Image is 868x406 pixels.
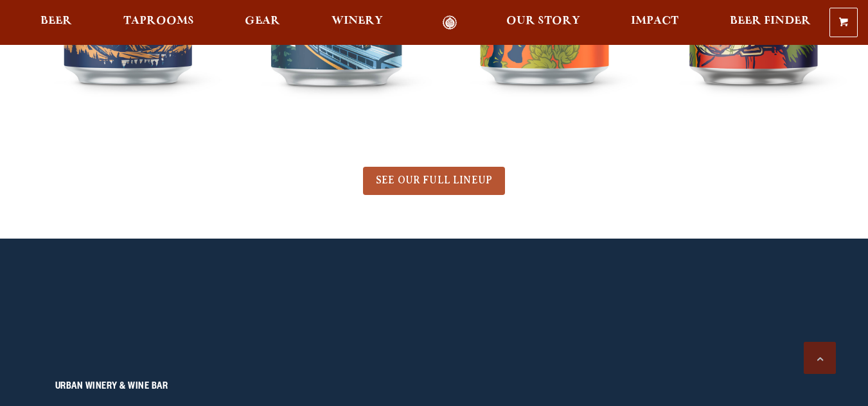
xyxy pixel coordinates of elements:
a: Impact [623,15,687,30]
a: Beer Finder [722,15,819,30]
span: Beer Finder [730,16,811,26]
a: Winery [323,15,391,30]
a: Scroll to top [804,342,836,374]
span: Gear [245,16,280,26]
a: SEE OUR FULL LINEUP [363,167,505,195]
a: Odell Home [426,15,474,30]
a: Taprooms [115,15,202,30]
span: Taprooms [123,16,194,26]
a: Beer [32,15,80,30]
span: Impact [631,16,678,26]
span: Beer [40,16,72,26]
p: URBAN WINERY & WINE BAR [55,380,412,395]
span: Our Story [506,16,580,26]
span: Winery [332,16,383,26]
a: Gear [236,15,288,30]
span: SEE OUR FULL LINEUP [376,174,492,186]
a: Our Story [498,15,589,30]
